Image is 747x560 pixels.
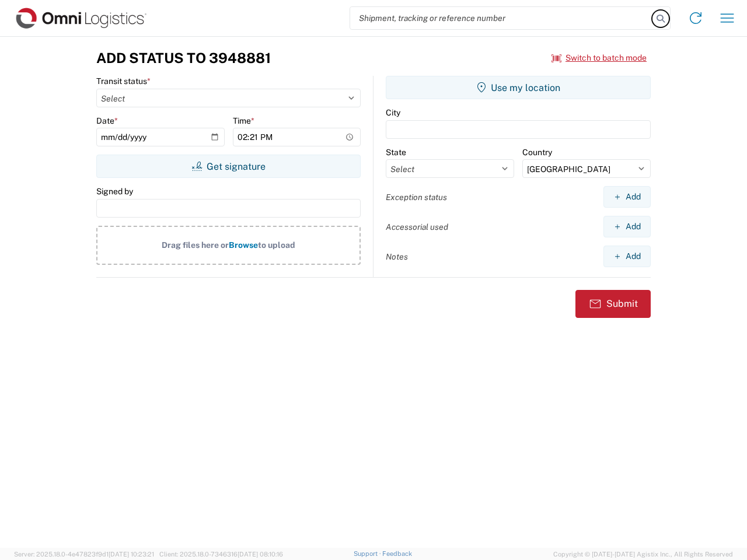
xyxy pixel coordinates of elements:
span: Browse [229,240,258,250]
button: Add [603,186,651,208]
h3: Add Status to 3948881 [96,50,271,66]
label: State [386,147,406,157]
span: Drag files here or [162,240,229,250]
button: Add [603,246,651,267]
input: Shipment, tracking or reference number [350,7,652,29]
span: to upload [258,240,295,250]
label: Transit status [96,76,151,86]
a: Support [354,550,383,557]
span: [DATE] 10:23:21 [109,551,154,558]
label: Notes [386,251,408,262]
label: Signed by [96,186,133,197]
label: Exception status [386,192,447,202]
span: [DATE] 08:10:16 [238,551,283,558]
label: Time [233,116,254,126]
label: Country [522,147,552,157]
button: Switch to batch mode [551,48,647,68]
button: Add [603,216,651,237]
label: Date [96,116,118,126]
button: Get signature [96,155,361,178]
span: Client: 2025.18.0-7346316 [159,551,283,558]
button: Submit [575,290,651,318]
label: City [386,107,400,118]
a: Feedback [382,550,412,557]
button: Use my location [386,76,651,99]
span: Copyright © [DATE]-[DATE] Agistix Inc., All Rights Reserved [553,549,733,559]
span: Server: 2025.18.0-4e47823f9d1 [14,551,154,558]
label: Accessorial used [386,222,448,232]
